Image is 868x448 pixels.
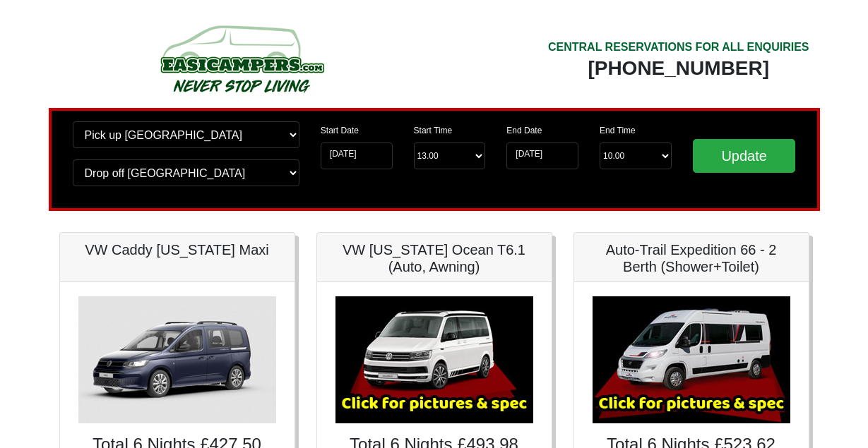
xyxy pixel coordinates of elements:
[548,56,809,81] div: [PHONE_NUMBER]
[331,241,537,275] h5: VW [US_STATE] Ocean T6.1 (Auto, Awning)
[74,241,280,258] h5: VW Caddy [US_STATE] Maxi
[107,20,376,97] img: campers-checkout-logo.png
[548,39,809,56] div: CENTRAL RESERVATIONS FOR ALL ENQUIRIES
[321,143,393,169] input: Start Date
[506,124,542,137] label: End Date
[588,241,795,275] h5: Auto-Trail Expedition 66 - 2 Berth (Shower+Toilet)
[414,124,453,137] label: Start Time
[693,139,796,173] input: Update
[335,296,533,423] img: VW California Ocean T6.1 (Auto, Awning)
[506,143,578,169] input: Return Date
[593,296,790,423] img: Auto-Trail Expedition 66 - 2 Berth (Shower+Toilet)
[321,124,359,137] label: Start Date
[78,296,276,423] img: VW Caddy California Maxi
[600,124,636,137] label: End Time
